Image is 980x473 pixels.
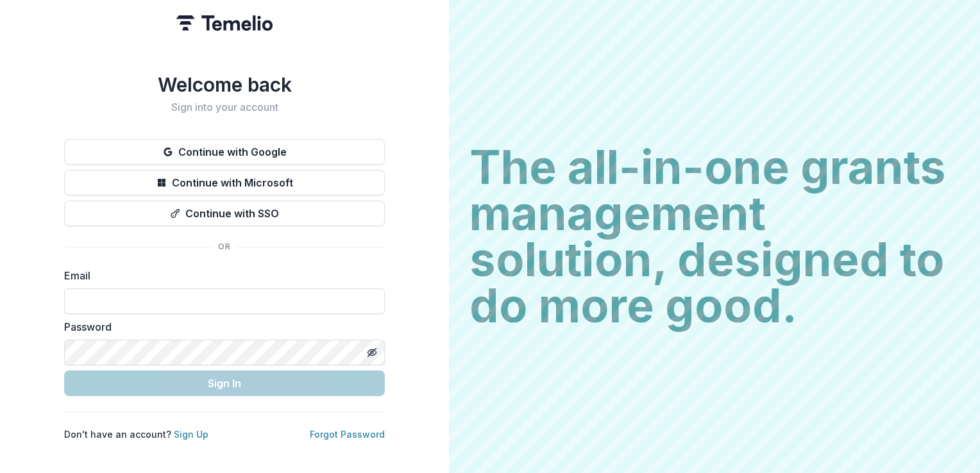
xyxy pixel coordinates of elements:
[362,342,382,363] button: Toggle password visibility
[310,429,385,440] a: Forgot Password
[64,427,208,441] p: Don't have an account?
[174,429,208,440] a: Sign Up
[64,101,385,113] h2: Sign into your account
[64,73,385,96] h1: Welcome back
[176,15,273,31] img: Temelio
[64,370,385,396] button: Sign In
[64,201,385,226] button: Continue with SSO
[64,170,385,195] button: Continue with Microsoft
[64,319,377,335] label: Password
[64,268,377,283] label: Email
[64,139,385,165] button: Continue with Google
